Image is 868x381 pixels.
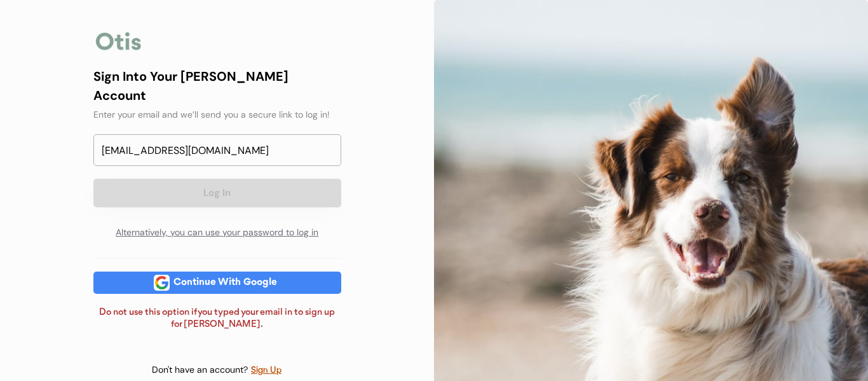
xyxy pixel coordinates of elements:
div: Don't have an account? [152,364,250,377]
div: Continue With Google [170,278,281,287]
div: Enter your email and we’ll send you a secure link to log in! [93,108,341,121]
div: Sign Into Your [PERSON_NAME] Account [93,67,341,105]
button: Log In [93,179,341,207]
div: Alternatively, you can use your password to log in [93,220,341,246]
div: Sign Up [250,363,282,378]
div: Do not use this option if you typed your email in to sign up for [PERSON_NAME]. [93,307,341,331]
input: Email Address [93,134,341,166]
